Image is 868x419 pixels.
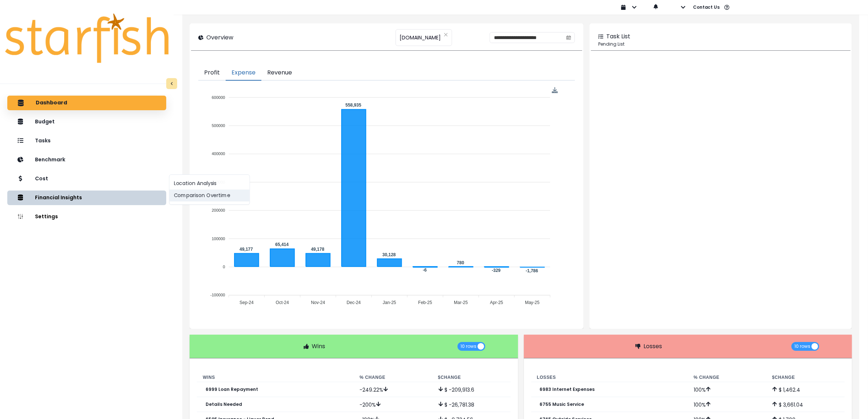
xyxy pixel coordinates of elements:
[688,373,766,382] th: % Change
[35,138,51,144] p: Tasks
[598,41,843,47] p: Pending List
[432,382,511,397] td: $ -209,913.6
[206,387,258,392] p: 6999 Loan Repayment
[400,30,441,45] span: [DOMAIN_NAME]
[311,300,325,305] tspan: Nov-24
[490,300,503,305] tspan: Apr-25
[354,373,432,382] th: % Change
[606,32,630,41] p: Task List
[312,342,325,351] p: Wins
[566,35,571,40] svg: calendar
[766,397,845,412] td: $ 3,661.04
[688,382,766,397] td: 100 %
[7,134,166,148] button: Tasks
[212,152,225,156] tspan: 400000
[197,373,354,382] th: Wins
[766,382,845,397] td: $ 1,462.4
[240,300,254,305] tspan: Sep-24
[170,177,250,189] button: Location Analysis
[226,65,261,81] button: Expense
[454,300,468,305] tspan: Mar-25
[419,300,432,305] tspan: Feb-25
[525,300,540,305] tspan: May-25
[347,300,361,305] tspan: Dec-24
[212,208,225,212] tspan: 200000
[432,397,511,412] td: $ -26,781.38
[212,123,225,128] tspan: 500000
[261,65,298,81] button: Revenue
[460,342,476,351] span: 10 rows
[766,373,845,382] th: $ Change
[212,237,225,241] tspan: 100000
[206,402,242,407] p: Details Needed
[210,293,225,297] tspan: -100000
[354,382,432,397] td: -249.22 %
[7,115,166,129] button: Budget
[7,172,166,186] button: Cost
[444,31,448,38] button: Clear
[383,300,396,305] tspan: Jan-25
[198,65,226,81] button: Profit
[794,342,810,351] span: 10 rows
[7,191,166,205] button: Financial Insights
[223,265,225,269] tspan: 0
[276,300,289,305] tspan: Oct-24
[7,96,166,110] button: Dashboard
[444,32,448,37] svg: close
[206,33,233,42] p: Overview
[35,176,48,182] p: Cost
[540,387,595,392] p: 6983 Internet Expenses
[354,397,432,412] td: -200 %
[7,153,166,167] button: Benchmark
[531,373,688,382] th: Losses
[212,95,225,100] tspan: 600000
[552,87,558,93] img: Download Expense
[552,87,558,93] div: Menu
[688,397,766,412] td: 100 %
[36,100,67,106] p: Dashboard
[643,342,662,351] p: Losses
[35,157,65,163] p: Benchmark
[540,402,584,407] p: 6755 Music Service
[432,373,511,382] th: $ Change
[7,209,166,224] button: Settings
[35,119,55,125] p: Budget
[170,189,250,201] button: Comparison Overtime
